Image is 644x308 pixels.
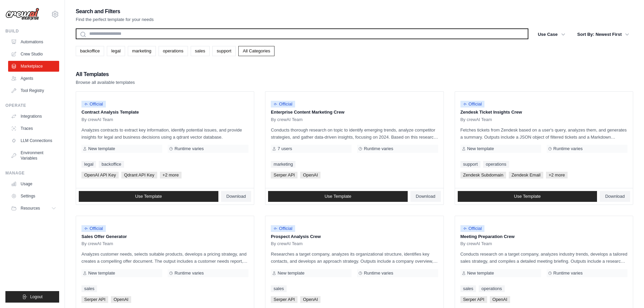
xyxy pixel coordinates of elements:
a: Agents [8,73,59,84]
p: Prospect Analysis Crew [271,233,438,240]
span: By crewAI Team [271,117,303,122]
span: Official [271,101,295,108]
a: All Categories [238,46,275,56]
span: Zendesk Email [509,172,543,179]
a: Use Template [458,191,597,202]
a: Automations [8,37,59,47]
span: Runtime varies [174,270,204,276]
a: sales [271,285,286,292]
span: Serper API [271,296,297,303]
span: Runtime varies [364,146,393,151]
a: Download [410,191,441,202]
p: Enterprise Content Marketing Crew [271,109,438,116]
a: Use Template [268,191,408,202]
a: sales [460,285,476,292]
span: Official [460,101,485,108]
button: Sort By: Newest First [573,28,633,41]
span: Runtime varies [553,270,583,276]
img: Logo [5,8,39,21]
span: New template [467,146,494,151]
a: sales [81,285,97,292]
span: OpenAI [300,172,320,179]
h2: Search and Filters [76,7,154,16]
span: New template [278,270,304,276]
span: Logout [30,294,43,300]
span: Serper API [460,296,487,303]
button: Use Case [534,28,569,41]
a: support [212,46,236,56]
span: Use Template [514,194,541,199]
span: New template [88,270,115,276]
span: Runtime varies [364,270,393,276]
div: Manage [5,170,59,176]
a: sales [191,46,210,56]
span: 7 users [278,146,292,151]
span: Qdrant API Key [121,172,157,179]
span: Resources [21,206,40,211]
span: By crewAI Team [460,241,492,246]
p: Sales Offer Generator [81,233,248,240]
span: By crewAI Team [271,241,303,246]
span: By crewAI Team [81,117,113,122]
span: Official [460,225,485,232]
a: backoffice [99,161,124,168]
a: Download [221,191,252,202]
a: marketing [271,161,295,168]
a: Traces [8,123,59,134]
span: Download [605,194,625,199]
button: Resources [8,203,59,214]
a: Marketplace [8,61,59,72]
a: Integrations [8,111,59,122]
span: Serper API [271,172,297,179]
a: Settings [8,191,59,202]
span: Runtime varies [553,146,583,151]
p: Fetches tickets from Zendesk based on a user's query, analyzes them, and generates a summary. Out... [460,126,627,141]
a: support [460,161,480,168]
a: marketing [128,46,156,56]
a: Download [600,191,630,202]
p: Analyzes contracts to extract key information, identify potential issues, and provide insights fo... [81,126,248,141]
span: Use Template [135,194,162,199]
span: Use Template [325,194,351,199]
a: operations [159,46,188,56]
div: Build [5,28,59,34]
span: By crewAI Team [460,117,492,122]
p: Analyzes customer needs, selects suitable products, develops a pricing strategy, and creates a co... [81,251,248,265]
a: legal [107,46,125,56]
span: Zendesk Subdomain [460,172,506,179]
p: Conducts research on a target company, analyzes industry trends, develops a tailored sales strate... [460,251,627,265]
span: By crewAI Team [81,241,113,246]
p: Researches a target company, analyzes its organizational structure, identifies key contacts, and ... [271,251,438,265]
span: Download [226,194,246,199]
span: +2 more [546,172,568,179]
span: New template [88,146,115,151]
span: Official [271,225,295,232]
a: LLM Connections [8,135,59,146]
a: backoffice [76,46,104,56]
a: operations [479,285,505,292]
button: Logout [5,291,59,303]
span: Official [81,225,106,232]
a: Use Template [79,191,218,202]
a: Tool Registry [8,85,59,96]
p: Meeting Preparation Crew [460,233,627,240]
p: Browse all available templates [76,79,135,86]
a: operations [483,161,509,168]
span: OpenAI [490,296,510,303]
p: Contract Analysis Template [81,109,248,116]
span: OpenAI [111,296,131,303]
p: Conducts thorough research on topic to identify emerging trends, analyze competitor strategies, a... [271,126,438,141]
span: Runtime varies [174,146,204,151]
a: Crew Studio [8,49,59,60]
a: legal [81,161,96,168]
h2: All Templates [76,70,135,79]
p: Find the perfect template for your needs [76,16,154,23]
span: OpenAI API Key [81,172,119,179]
span: New template [467,270,494,276]
a: Usage [8,179,59,189]
a: Environment Variables [8,147,59,164]
p: Zendesk Ticket Insights Crew [460,109,627,116]
span: Official [81,101,106,108]
span: +2 more [160,172,182,179]
span: Serper API [81,296,108,303]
